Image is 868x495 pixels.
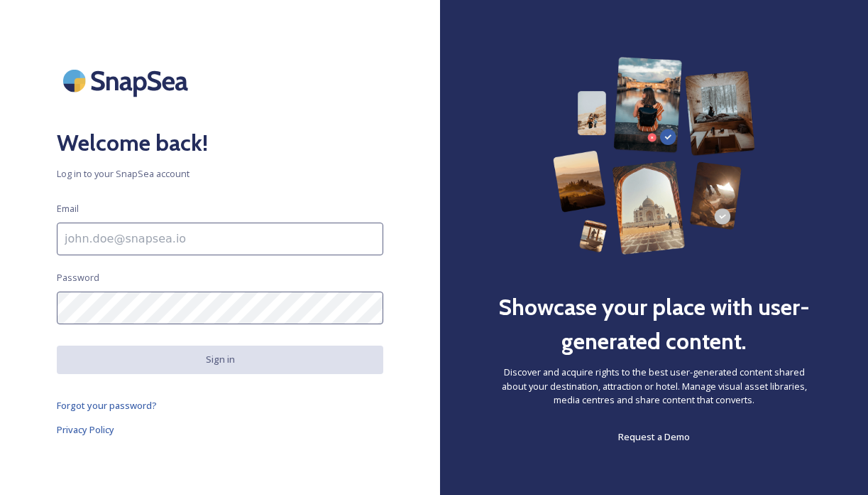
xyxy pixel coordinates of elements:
[57,167,383,181] span: Log in to your SnapSea account
[553,57,754,255] img: 63b42ca75bacad526042e722_Group%20154-p-800.png
[57,223,383,255] input: john.doe@snapsea.io
[497,366,811,407] span: Discover and acquire rights to the best user-generated content shared about your destination, att...
[57,397,383,414] a: Forgot your password?
[57,202,79,215] span: Email
[497,290,811,358] h2: Showcase your place with user-generated content.
[618,430,690,443] span: Request a Demo
[57,271,99,284] span: Password
[57,57,199,105] img: SnapSea Logo
[57,346,383,373] button: Sign in
[57,126,383,160] h2: Welcome back!
[57,399,157,412] span: Forgot your password?
[618,428,690,445] a: Request a Demo
[57,423,114,436] span: Privacy Policy
[57,421,383,438] a: Privacy Policy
